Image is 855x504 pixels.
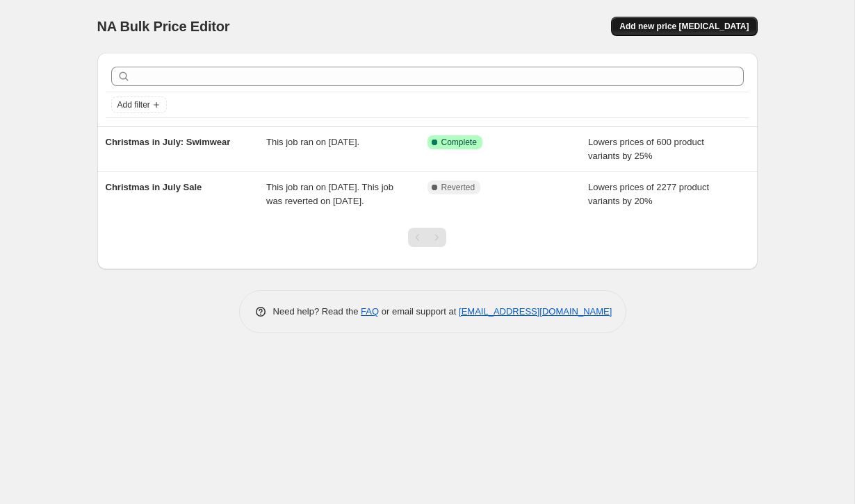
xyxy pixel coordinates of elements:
[106,137,231,147] span: Christmas in July: Swimwear
[117,99,150,110] span: Add filter
[441,182,475,193] span: Reverted
[106,182,202,192] span: Christmas in July Sale
[361,306,379,317] a: FAQ
[266,182,393,206] span: This job ran on [DATE]. This job was reverted on [DATE].
[459,306,612,317] a: [EMAIL_ADDRESS][DOMAIN_NAME]
[266,137,359,147] span: This job ran on [DATE].
[588,137,704,161] span: Lowers prices of 600 product variants by 25%
[441,137,477,148] span: Complete
[588,182,709,206] span: Lowers prices of 2277 product variants by 20%
[111,96,167,113] button: Add filter
[273,306,361,317] span: Need help? Read the
[611,17,757,36] button: Add new price [MEDICAL_DATA]
[619,21,749,32] span: Add new price [MEDICAL_DATA]
[379,306,459,317] span: or email support at
[408,228,446,247] nav: Pagination
[97,19,230,34] span: NA Bulk Price Editor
